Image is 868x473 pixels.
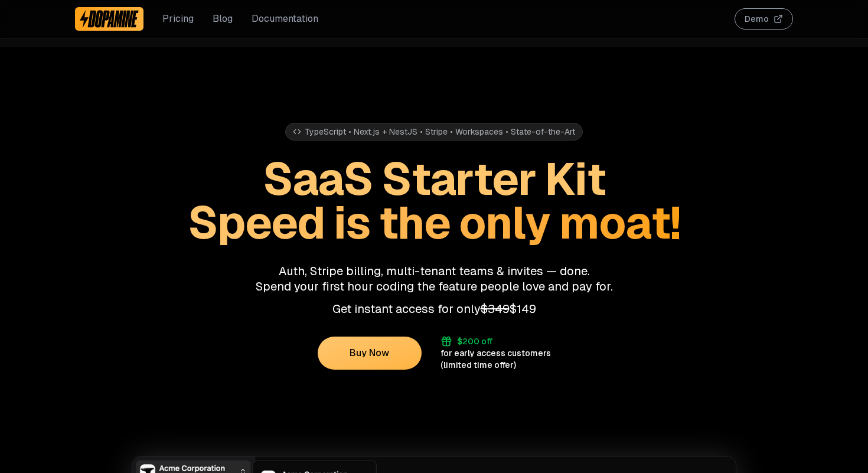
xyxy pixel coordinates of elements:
[162,12,194,26] a: Pricing
[213,12,233,26] a: Blog
[252,12,318,26] a: Documentation
[440,359,516,371] div: (limited time offer)
[440,347,551,359] div: for early access customers
[735,8,793,30] button: Demo
[188,194,680,252] span: Speed is the only moat!
[75,7,143,31] a: Dopamine
[285,123,583,141] div: TypeScript • Next.js + NestJS • Stripe • Workspaces • State-of-the-Art
[75,301,793,317] p: Get instant access for only $149
[318,337,422,370] button: Buy Now
[457,335,492,347] div: $200 off
[263,150,605,208] span: SaaS Starter Kit
[75,263,793,294] p: Auth, Stripe billing, multi-tenant teams & invites — done. Spend your first hour coding the featu...
[80,9,139,28] img: Dopamine
[481,301,510,317] span: $349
